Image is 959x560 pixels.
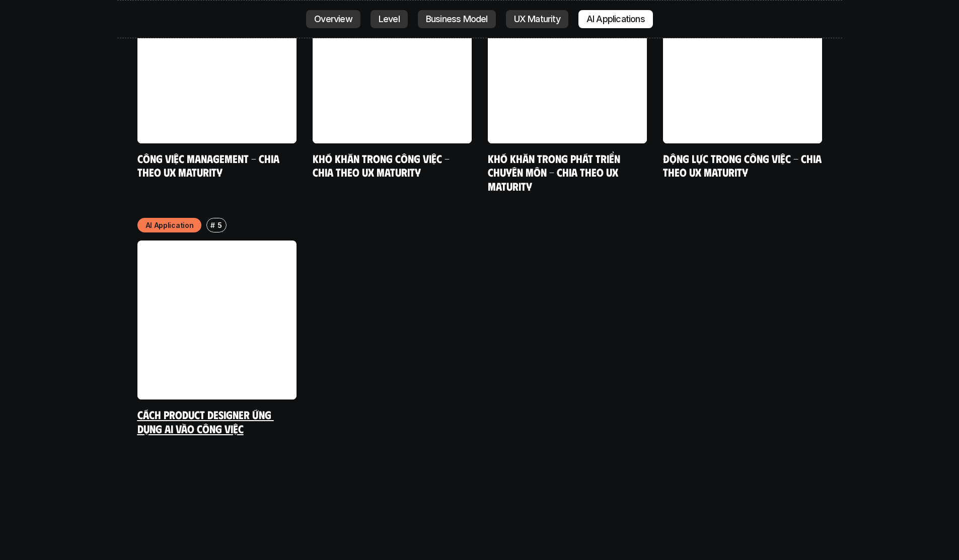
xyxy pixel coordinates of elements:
a: Khó khăn trong phát triển chuyên môn - Chia theo UX Maturity [488,151,623,193]
a: Overview [306,10,360,28]
a: Động lực trong công việc - Chia theo UX Maturity [663,151,824,179]
p: 5 [217,220,222,230]
a: Công việc Management - Chia theo UX maturity [137,151,282,179]
h6: # [210,221,215,229]
p: AI Application [145,220,194,230]
a: Cách Product Designer ứng dụng AI vào công việc [137,408,274,435]
a: Khó khăn trong công việc - Chia theo UX Maturity [313,151,452,179]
